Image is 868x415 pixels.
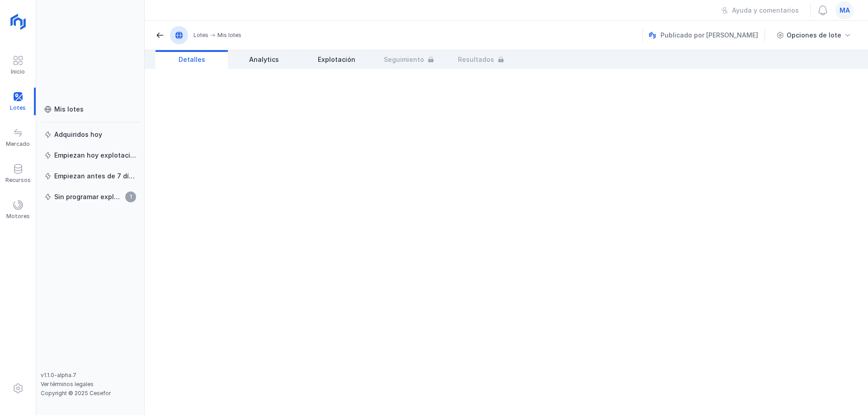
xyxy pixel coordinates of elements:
[6,140,30,148] div: Mercado
[840,6,850,15] span: ma
[54,172,136,181] div: Empiezan antes de 7 días
[54,151,136,160] div: Empiezan hoy explotación
[41,101,140,117] a: Mis lotes
[787,31,841,40] div: Opciones de lote
[5,177,31,184] div: Recursos
[458,55,494,64] span: Resultados
[249,55,279,64] span: Analytics
[445,50,517,69] a: Resultados
[179,55,205,64] span: Detalles
[384,55,424,64] span: Seguimiento
[300,50,373,69] a: Explotación
[41,189,140,205] a: Sin programar explotación1
[7,10,29,33] img: logoRight.svg
[11,68,25,75] div: Inicio
[41,381,94,387] a: Ver términos legales
[649,28,766,42] div: Publicado por [PERSON_NAME]
[6,213,30,220] div: Motores
[649,32,656,39] img: nemus.svg
[41,390,140,397] div: Copyright © 2025 Cesefor
[41,147,140,163] a: Empiezan hoy explotación
[318,55,355,64] span: Explotación
[41,126,140,143] a: Adquiridos hoy
[217,32,241,39] div: Mis lotes
[54,192,123,201] div: Sin programar explotación
[41,372,140,379] div: v1.1.0-alpha.7
[54,130,102,139] div: Adquiridos hoy
[715,3,805,18] button: Ayuda y comentarios
[732,6,799,15] div: Ayuda y comentarios
[125,191,136,202] span: 1
[41,168,140,184] a: Empiezan antes de 7 días
[156,50,228,69] a: Detalles
[54,105,84,114] div: Mis lotes
[193,32,208,39] div: Lotes
[228,50,300,69] a: Analytics
[373,50,445,69] a: Seguimiento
